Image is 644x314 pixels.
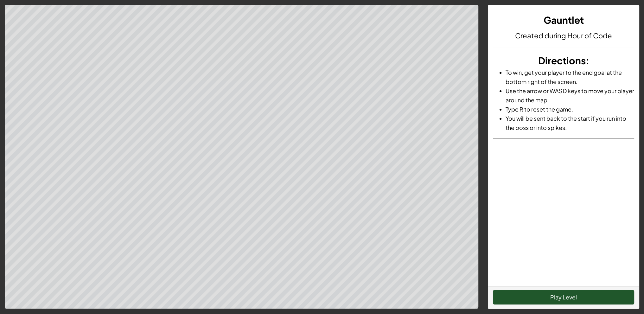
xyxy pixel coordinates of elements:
li: You will be sent back to the start if you run into the boss or into spikes. [506,114,634,132]
li: To win, get your player to the end goal at the bottom right of the screen. [506,68,634,86]
h3: : [493,54,634,68]
button: Play Level [493,290,634,304]
li: Use the arrow or WASD keys to move your player around the map. [506,86,634,105]
li: Type R to reset the game. [506,105,634,114]
h3: Gauntlet [493,13,634,27]
h4: Created during Hour of Code [493,30,634,41]
span: Directions [538,54,585,67]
